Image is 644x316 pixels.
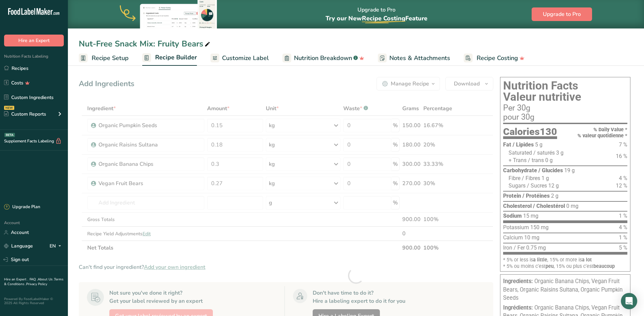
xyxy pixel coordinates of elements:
[621,293,637,309] div: Open Intercom Messenger
[79,38,211,50] div: Nut-Free Snack Mix: Fruity Bears
[30,277,38,282] a: FAQ .
[543,10,581,18] span: Upgrade to Pro
[4,277,63,287] a: Terms & Conditions .
[4,35,64,46] button: Hire an Expert
[362,14,405,22] span: Recipe Costing
[4,240,33,252] a: Language
[210,51,269,66] a: Customize Label
[282,51,364,66] a: Nutrition Breakdown
[155,53,197,62] span: Recipe Builder
[4,106,14,110] div: NEW
[4,133,15,137] div: BETA
[326,0,427,28] div: Upgrade to Pro
[378,51,450,66] a: Notes & Attachments
[50,242,64,250] div: EN
[26,282,47,287] a: Privacy Policy
[4,277,28,282] a: Hire an Expert .
[389,54,450,63] span: Notes & Attachments
[464,51,525,66] a: Recipe Costing
[4,297,64,305] div: Powered By FoodLabelMaker © 2025 All Rights Reserved
[92,54,129,63] span: Recipe Setup
[222,54,269,63] span: Customize Label
[477,54,518,63] span: Recipe Costing
[4,204,40,211] div: Upgrade Plan
[532,7,592,21] button: Upgrade to Pro
[4,111,46,118] div: Custom Reports
[142,50,197,66] a: Recipe Builder
[38,277,54,282] a: About Us .
[326,14,427,22] span: Try our New Feature
[79,51,129,66] a: Recipe Setup
[294,54,352,63] span: Nutrition Breakdown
